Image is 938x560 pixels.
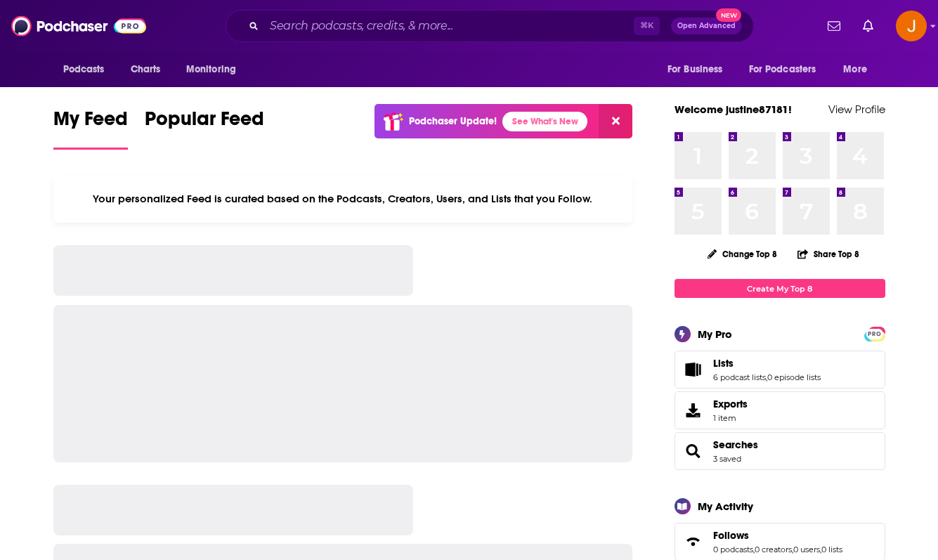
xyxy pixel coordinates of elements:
[716,8,741,22] span: New
[11,13,146,39] img: Podchaser - Follow, Share and Rate Podcasts
[713,357,734,370] span: Lists
[53,107,128,139] span: My Feed
[63,60,105,79] span: Podcasts
[145,107,264,150] a: Popular Feed
[679,441,708,461] a: Searches
[740,56,837,83] button: open menu
[866,328,883,339] a: PRO
[713,545,753,554] a: 0 podcasts
[828,103,885,116] a: View Profile
[409,115,497,127] p: Podchaser Update!
[713,529,749,542] span: Follows
[679,360,708,379] a: Lists
[53,56,123,83] button: open menu
[634,17,660,35] span: ⌘ K
[713,438,758,451] a: Searches
[675,391,885,429] a: Exports
[792,545,793,554] span: ,
[699,245,786,263] button: Change Top 8
[766,372,767,382] span: ,
[896,11,927,41] img: User Profile
[176,56,254,83] button: open menu
[866,329,883,339] span: PRO
[675,432,885,470] span: Searches
[122,56,169,83] a: Charts
[698,327,732,341] div: My Pro
[843,60,867,79] span: More
[675,351,885,389] span: Lists
[264,15,634,37] input: Search podcasts, credits, & more...
[797,240,860,268] button: Share Top 8
[755,545,792,554] a: 0 creators
[767,372,821,382] a: 0 episode lists
[226,10,754,42] div: Search podcasts, credits, & more...
[896,11,927,41] span: Logged in as justine87181
[713,529,842,542] a: Follows
[713,372,766,382] a: 6 podcast lists
[753,545,755,554] span: ,
[713,413,748,423] span: 1 item
[145,107,264,139] span: Popular Feed
[671,18,742,34] button: Open AdvancedNew
[713,357,821,370] a: Lists
[679,401,708,420] span: Exports
[53,107,128,150] a: My Feed
[502,112,587,131] a: See What's New
[131,60,161,79] span: Charts
[658,56,741,83] button: open menu
[679,532,708,552] a: Follows
[698,500,753,513] div: My Activity
[821,545,842,554] a: 0 lists
[667,60,723,79] span: For Business
[749,60,816,79] span: For Podcasters
[896,11,927,41] button: Show profile menu
[675,103,792,116] a: Welcome justine87181!
[713,398,748,410] span: Exports
[186,60,236,79] span: Monitoring
[675,279,885,298] a: Create My Top 8
[677,22,736,30] span: Open Advanced
[822,14,846,38] a: Show notifications dropdown
[833,56,885,83] button: open menu
[793,545,820,554] a: 0 users
[713,454,741,464] a: 3 saved
[53,175,633,223] div: Your personalized Feed is curated based on the Podcasts, Creators, Users, and Lists that you Follow.
[820,545,821,554] span: ,
[857,14,879,38] a: Show notifications dropdown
